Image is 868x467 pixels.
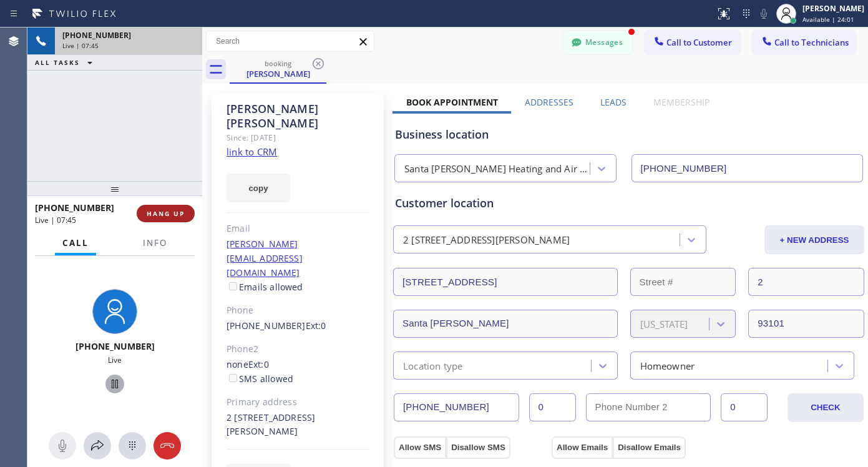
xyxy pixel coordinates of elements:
span: Info [143,237,167,248]
span: Call to Customer [666,37,732,48]
div: Phone [227,303,369,318]
label: Book Appointment [406,96,498,108]
span: Ext: 0 [248,358,269,370]
label: Emails allowed [227,281,303,293]
button: Call to Technicians [753,31,856,54]
span: HANG UP [147,209,185,218]
span: [PHONE_NUMBER] [35,202,114,214]
span: [PHONE_NUMBER] [62,30,131,41]
button: Allow Emails [552,436,613,459]
button: ALL TASKS [27,55,105,70]
div: [PERSON_NAME] [PERSON_NAME] [227,102,369,130]
button: Open directory [84,432,111,460]
div: Location type [403,358,463,373]
input: Address [393,268,618,296]
input: ZIP [748,310,864,338]
button: + NEW ADDRESS [764,225,864,254]
input: Street # [630,268,736,296]
span: Call [62,237,89,248]
a: [PERSON_NAME][EMAIL_ADDRESS][DOMAIN_NAME] [227,238,303,278]
div: Since: [DATE] [227,130,369,145]
div: Phone2 [227,342,369,356]
div: Email [227,222,369,236]
span: Ext: 0 [306,320,326,332]
button: Messages [563,31,632,54]
div: Customer location [395,195,862,212]
span: Call to Technicians [774,37,849,48]
button: copy [227,174,290,202]
input: Phone Number [394,393,519,421]
input: Search [207,31,374,51]
button: Open dialpad [119,432,146,460]
div: Business location [395,126,862,143]
label: Addresses [525,96,573,108]
div: booking [231,59,325,68]
input: Phone Number [631,154,864,182]
button: Call to Customer [645,31,740,54]
button: Call [55,231,96,255]
button: Disallow SMS [446,436,510,459]
input: Ext. [529,393,576,421]
span: Available | 24:01 [802,15,854,24]
div: 2 [STREET_ADDRESS][PERSON_NAME] [403,233,570,247]
button: Allow SMS [394,436,446,459]
input: City [393,310,618,338]
div: [PERSON_NAME] [802,3,864,14]
span: ALL TASKS [35,58,80,67]
button: Info [135,231,175,255]
input: Emails allowed [229,282,237,290]
div: 2 [STREET_ADDRESS][PERSON_NAME] [227,411,369,440]
button: CHECK [788,393,864,422]
button: Hold Customer [105,375,124,393]
label: Leads [600,96,627,108]
div: Santa [PERSON_NAME] Heating and Air Conditioning [404,162,591,176]
button: HANG UP [137,205,195,222]
div: none [227,358,369,386]
button: Mute [755,5,773,22]
label: Membership [653,96,710,108]
a: [PHONE_NUMBER] [227,320,306,332]
div: [PERSON_NAME] [231,68,325,79]
a: link to CRM [227,145,277,158]
input: SMS allowed [229,374,237,382]
span: [PHONE_NUMBER] [76,340,155,352]
input: Ext. 2 [721,393,768,421]
div: Howell Tumlin [231,56,325,82]
span: Live | 07:45 [35,215,76,225]
button: Mute [49,432,76,460]
input: Phone Number 2 [586,393,711,421]
input: Apt. # [748,268,864,296]
span: Live [108,355,122,365]
button: Disallow Emails [613,436,686,459]
label: SMS allowed [227,373,293,385]
button: Hang up [154,432,181,460]
div: Homeowner [640,358,695,373]
span: Live | 07:45 [62,41,99,50]
div: Primary address [227,395,369,410]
